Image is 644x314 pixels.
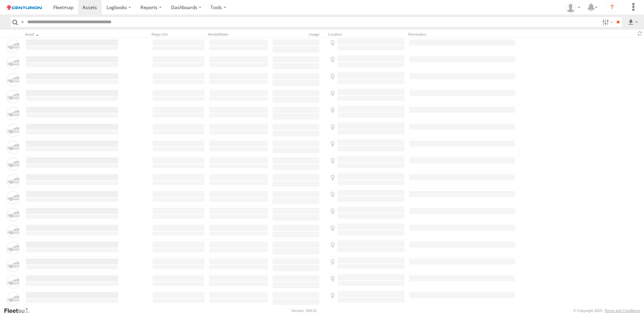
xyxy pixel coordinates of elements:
[573,309,640,313] div: © Copyright 2025 -
[600,17,614,27] label: Search Filter Options
[563,2,583,12] div: Michala Nielsen
[607,2,617,13] i: ?
[7,5,42,10] img: logo.svg
[152,32,205,37] div: Rego./Vin
[20,17,25,27] label: Search Query
[4,307,35,314] a: Visit our Website
[271,32,325,37] div: Usage
[627,17,639,27] label: Export results as...
[605,309,640,313] a: Terms and Conditions
[25,32,119,37] div: Click to Sort
[328,32,406,37] div: Location
[408,32,516,37] div: Reminders
[291,309,317,313] div: Version: 308.01
[208,32,269,37] div: Model/Make
[636,30,644,37] span: Refresh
